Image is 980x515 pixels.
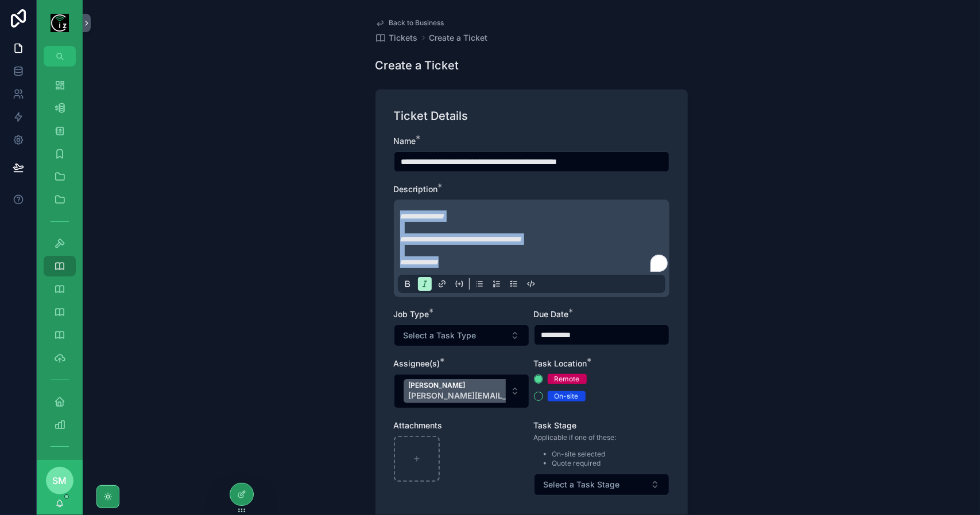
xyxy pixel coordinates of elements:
div: On-site [555,391,579,401]
a: Create a Ticket [429,32,488,44]
span: Attachments [394,420,443,430]
li: On-site selected [552,450,617,459]
button: Select Button [534,474,669,496]
span: Select a Task Type [404,330,477,341]
button: Select Button [394,325,529,346]
span: Assignee(s) [394,358,440,368]
span: Tickets [389,32,418,44]
div: Remote [555,374,580,384]
div: To enrich screen reader interactions, please activate Accessibility in Grammarly extension settings [400,210,668,268]
span: Due Date [534,309,569,319]
p: Applicable if one of these: [534,432,617,443]
span: Name [394,136,416,146]
span: Task Stage [534,420,577,430]
span: [PERSON_NAME][EMAIL_ADDRESS][DOMAIN_NAME] [409,390,592,401]
a: Back to Business [375,18,444,28]
a: Tickets [375,32,418,44]
img: App logo [51,14,69,32]
button: Select Button [394,374,529,408]
span: Back to Business [389,18,444,28]
div: scrollable content [37,67,83,460]
h1: Ticket Details [394,108,468,124]
span: [PERSON_NAME] [409,381,592,390]
button: Unselect 8 [404,379,609,403]
span: Task Location [534,358,587,368]
span: Job Type [394,309,429,319]
h1: Create a Ticket [375,57,459,73]
span: Description [394,184,438,194]
li: Quote required [552,459,617,468]
span: SM [53,474,67,487]
span: Select a Task Stage [544,479,620,490]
